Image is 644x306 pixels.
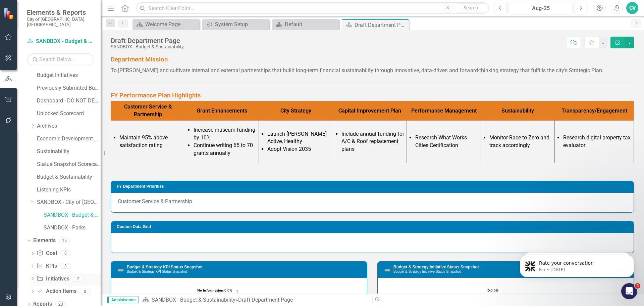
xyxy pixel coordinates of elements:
[117,225,630,229] h3: Custom Data Grid
[37,288,76,295] a: Action Items
[285,20,337,29] div: Default
[341,131,404,152] span: Include annual funding for A/C & Roof replacement plans
[561,107,627,114] strong: Transparency/Engagement
[37,97,101,105] a: Dashboard - DO NOT DELETE
[238,297,293,303] div: Draft Department Page
[197,288,232,293] text: 0.0%
[487,288,498,293] text: 0.0%
[510,241,644,288] iframe: Intercom notifications message
[37,250,57,257] a: Goal
[136,2,489,14] input: Search ClearPoint...
[134,20,198,29] a: Welcome Page
[27,53,94,65] input: Search Below...
[111,56,168,63] strong: Department Mission
[127,270,187,273] small: Budget & Strategy KPI Status Snapshot
[626,2,638,14] button: CV
[111,37,184,44] div: Draft Department Page
[60,263,71,269] div: 8
[501,107,534,114] strong: Sustainability
[33,237,56,245] a: Elements
[37,173,101,181] a: Budget & Sustainability
[59,238,70,244] div: 15
[511,4,571,12] div: Aug-25
[37,122,101,130] a: Archives
[111,44,184,49] div: SANDBOX - Budget & Sustainability
[267,146,311,152] span: Adopt Vision 2035
[37,275,69,283] a: Initiatives
[355,21,407,29] div: Draft Department Page
[37,72,101,79] a: Budget Initiatives
[37,84,101,92] a: Previously Submitted Budget Initiatives
[80,289,91,294] div: 0
[194,127,255,141] span: Increase museum funding by 10%
[27,38,94,45] a: SANDBOX - Budget & Sustainability
[37,135,101,143] a: Economic Development Office
[563,134,631,148] span: Research digital property tax evaluator
[383,266,391,274] img: Not Defined
[197,107,247,114] strong: Grant Enhancements
[3,8,15,19] img: ClearPoint Strategy
[508,2,573,14] button: Aug-25
[127,265,203,269] a: Budget & Strategy KPI Status Snapshot
[635,283,640,289] span: 4
[487,288,491,293] tspan: D:
[37,161,101,168] a: Status Snapshot Scorecard
[280,107,311,114] strong: City Strategy
[393,270,461,273] small: Budget & Strategy Initiative Status Snapshot
[489,134,549,148] span: Monitor Race to Zero and track accordingly
[274,20,337,29] a: Default
[415,134,467,148] span: Research What Works Cities Certification
[27,8,94,16] span: Elements & Reports
[215,20,268,29] div: System Setup
[117,266,125,274] img: Not Defined
[197,288,224,293] tspan: No Information:
[27,16,94,28] small: City of [GEOGRAPHIC_DATA], [GEOGRAPHIC_DATA]
[152,297,235,303] a: SANDBOX - Budget & Sustainability
[204,20,268,29] a: System Setup
[338,107,401,114] strong: Capital Improvement Plan
[37,186,101,194] a: Listening KPIs
[464,5,478,10] span: Search
[44,211,101,219] a: SANDBOX - Budget & Sustainability
[124,103,172,118] strong: Customer Service & Partnership
[393,265,479,269] a: Budget & Strategy Initiative Status Snapshot
[411,107,477,114] strong: Performance Management
[194,142,253,156] span: Continue writing 65 to 70 grants annually
[621,283,637,299] iframe: Intercom live chat
[37,110,101,118] a: Unlocked Scorecard
[119,134,168,148] span: Maintain 95% above satisfaction rating
[73,276,84,281] div: 7
[117,184,630,189] h3: FY Department Priorities
[37,148,101,156] a: Sustainability
[37,199,101,206] a: SANDBOX - City of [GEOGRAPHIC_DATA]
[111,67,603,74] span: To [PERSON_NAME] and cultivate internal and external partnerships that build long-term financial ...
[60,251,71,256] div: 0
[145,20,198,29] div: Welcome Page
[454,3,487,13] button: Search
[267,131,327,145] span: Launch [PERSON_NAME] Active, Healthy
[44,224,101,232] a: SANDBOX - Parks
[37,262,57,270] a: KPIs
[142,296,367,304] div: »
[107,297,139,303] span: Administrator
[118,198,627,206] p: Customer Service & Partnership
[111,92,201,99] strong: FY Performance Plan Highlights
